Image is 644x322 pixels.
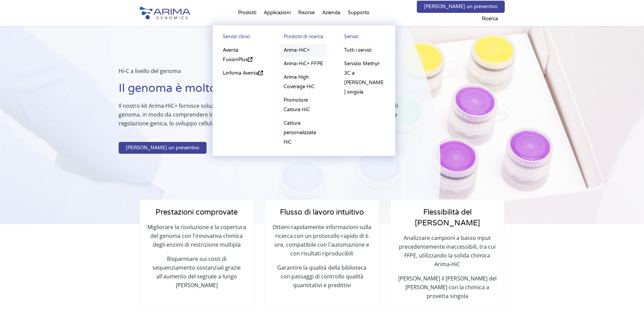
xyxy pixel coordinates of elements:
font: Risparmiare sui costi di sequenziamento sostanziali grazie all'aumento del segnale a lungo [PERSO... [152,255,241,289]
font: Arima High Coverage HiC [284,74,315,90]
span: Hi-C for FFPE [8,120,34,126]
font: Aventa FusionPlus [223,47,248,63]
a: Promotore Cattura HiC [280,94,327,117]
a: Cattura personalizzata HiC [280,117,327,149]
a: Arima-HiC+ [280,44,327,57]
input: Hi-C [2,94,6,99]
font: [PERSON_NAME] un preventivo [424,4,498,9]
input: High Coverage Hi-C [2,112,6,116]
a: [PERSON_NAME] un preventivo [119,142,207,154]
font: Ottieni rapidamente informazioni sulla ricerca con un protocollo rapido di 6 ore, compatibile con... [272,223,371,257]
a: [PERSON_NAME] un preventivo [417,1,505,13]
span: Single-Cell Methyl-3C [8,129,50,135]
a: Aventa FusionPlus [219,44,267,67]
font: Migliorare la risoluzione e la copertura del genoma con l'innovativa chimica degli enzimi di rest... [147,223,246,248]
input: Human Health [150,121,154,125]
input: Library Prep [2,138,6,143]
input: Other [2,156,6,160]
font: Analizzare campioni a basso input precedentemente inaccessibili, tra cui FFPE, utilizzando la sol... [399,234,496,268]
span: Library Prep [8,138,32,144]
span: Hi-C [8,94,16,100]
input: Genome Assembly [150,94,154,99]
font: Servizi clinici [223,34,250,40]
a: Servizi clinici [219,32,267,44]
font: Flusso di lavoro intuitivo [280,208,364,217]
a: Prodotti di ricerca [280,32,327,44]
font: Flessibilità del [PERSON_NAME] [415,208,480,227]
span: Last name [148,0,169,6]
input: Arima Bioinformatics Platform [2,147,6,151]
input: Capture Hi-C [2,103,6,107]
span: Epigenetics [156,112,178,118]
font: Servizi [344,34,358,40]
font: Linfoma Aventa [223,70,258,76]
font: [PERSON_NAME] un preventivo [126,145,199,151]
font: Il genoma è molto più di una semplice sequenza [119,81,378,95]
span: Gene Regulation [156,103,189,109]
span: State [148,56,159,62]
input: Gene Regulation [150,103,154,107]
span: Genome Assembly [156,94,193,100]
a: Linfoma Aventa [219,67,267,80]
input: Structural Variant Discovery [150,129,154,134]
span: Human Health [156,120,186,126]
img: Arima-Genomics-logo [140,7,190,19]
input: Other [150,138,154,143]
font: Tutti i servizi [344,47,372,53]
font: Cattura personalizzata HiC [284,120,316,145]
a: Tutti i servizi [341,44,388,57]
font: Ricerca [482,16,498,22]
input: Single-Cell Methyl-3C [2,129,6,134]
font: Hi-C a livello del genoma [119,67,181,75]
font: Garantire la qualità della biblioteca con passaggi di controllo qualità quantitativi e predittivi [277,264,366,289]
span: Capture Hi-C [8,103,33,109]
span: Structural Variant Discovery [156,129,212,135]
font: Promotore Cattura HiC [284,97,310,113]
font: [PERSON_NAME] il [PERSON_NAME] del [PERSON_NAME] con la chimica a provetta singola [398,275,497,300]
a: Servizi [341,32,388,44]
input: Epigenetics [150,112,154,116]
a: Servizio Methyl-3C a [PERSON_NAME] singola [341,57,388,99]
span: Arima Bioinformatics Platform [8,147,68,153]
span: Other [156,138,168,144]
a: Arima-HiC+ FFPE [280,57,327,71]
input: Hi-C for FFPE [2,121,6,125]
span: High Coverage Hi-C [8,112,47,118]
a: Arima High Coverage HiC [280,71,327,94]
span: What is your area of interest? [148,83,207,90]
font: Arima-HiC+ [284,47,310,53]
font: Arima-HiC+ FFPE [284,61,323,67]
span: Other [8,155,20,162]
font: Prodotti di ricerca [284,34,323,40]
font: Il nostro kit Arima-HiC+ fornisce soluzioni flessibili e robuste per esplorare sia la sequenza ch... [119,102,398,127]
font: Prestazioni comprovate [156,208,238,217]
font: Servizio Methyl-3C a [PERSON_NAME] singola [344,61,384,95]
